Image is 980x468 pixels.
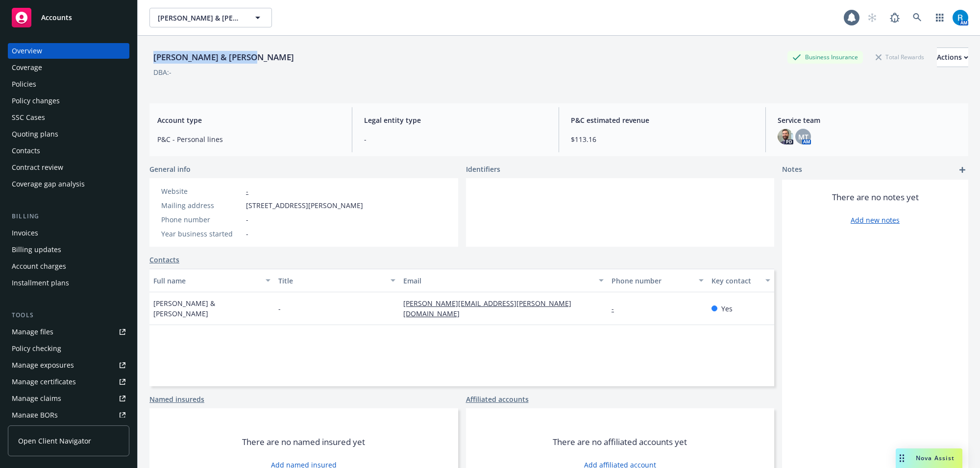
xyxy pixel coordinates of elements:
div: Billing updates [12,242,61,257]
div: Quoting plans [12,126,58,142]
span: Accounts [41,14,72,22]
span: There are no named insured yet [242,436,365,448]
span: Legal entity type [364,115,547,125]
a: Manage certificates [8,374,129,390]
span: General info [149,164,191,174]
span: Account type [157,115,340,125]
div: Email [403,276,593,286]
a: Policy changes [8,93,129,109]
a: Report a Bug [885,8,905,27]
a: Start snowing [862,8,882,27]
div: Policy checking [12,341,61,356]
span: MT [798,132,808,142]
div: Contract review [12,160,63,175]
div: Total Rewards [871,51,929,63]
button: Title [274,269,399,292]
a: Coverage [8,60,129,75]
span: [PERSON_NAME] & [PERSON_NAME] [158,13,243,23]
a: Billing updates [8,242,129,257]
a: Contacts [149,255,179,265]
a: - [246,187,248,196]
a: Manage files [8,324,129,340]
div: Drag to move [896,448,908,468]
span: Open Client Navigator [18,436,91,446]
span: - [246,229,248,239]
div: Invoices [12,225,38,241]
a: add [956,164,968,176]
span: Notes [782,164,802,176]
div: Policies [12,76,36,92]
div: [PERSON_NAME] & [PERSON_NAME] [149,51,298,64]
div: Policy changes [12,93,60,109]
a: Policy checking [8,341,129,356]
span: - [246,214,248,225]
div: SSC Cases [12,110,45,125]
button: Full name [149,269,274,292]
a: Installment plans [8,275,129,291]
button: Key contact [708,269,774,292]
a: Accounts [8,4,129,31]
a: Switch app [930,8,950,27]
div: Manage BORs [12,407,58,423]
img: photo [778,129,793,144]
div: DBA: - [153,67,171,77]
span: - [278,304,281,314]
a: - [612,304,622,313]
div: Manage certificates [12,374,76,390]
div: Year business started [161,229,242,239]
img: photo [953,10,968,25]
a: Contacts [8,143,129,159]
button: Nova Assist [896,448,962,468]
div: Website [161,186,242,196]
div: Phone number [612,276,693,286]
span: [STREET_ADDRESS][PERSON_NAME] [246,200,363,211]
span: - [364,134,547,144]
a: Manage BORs [8,407,129,423]
a: Search [907,8,927,27]
a: Invoices [8,225,129,241]
button: Email [399,269,608,292]
a: Overview [8,43,129,59]
div: Business Insurance [787,51,863,63]
span: Service team [778,115,960,125]
div: Mailing address [161,200,242,211]
div: Title [278,276,385,286]
div: Manage exposures [12,357,74,373]
button: [PERSON_NAME] & [PERSON_NAME] [149,8,272,27]
a: SSC Cases [8,110,129,125]
a: Add new notes [851,215,900,225]
a: Quoting plans [8,126,129,142]
div: Manage claims [12,391,61,406]
div: Phone number [161,214,242,225]
button: Actions [937,47,968,67]
div: Actions [937,48,968,67]
span: Nova Assist [916,454,955,462]
a: Account charges [8,258,129,274]
div: Contacts [12,143,40,159]
div: Key contact [711,276,759,286]
a: Manage claims [8,391,129,406]
div: Manage files [12,324,53,340]
span: P&C estimated revenue [571,115,754,125]
div: Installment plans [12,275,69,291]
div: Full name [153,276,260,286]
a: Policies [8,76,129,92]
a: Affiliated accounts [466,394,529,404]
button: Phone number [608,269,708,292]
span: Yes [721,304,733,314]
span: P&C - Personal lines [157,134,340,144]
a: Named insureds [149,394,204,404]
span: There are no affiliated accounts yet [553,436,687,448]
span: Identifiers [466,164,500,174]
span: [PERSON_NAME] & [PERSON_NAME] [153,298,270,319]
span: There are no notes yet [832,191,919,203]
div: Billing [8,211,129,221]
div: Coverage [12,60,42,75]
div: Tools [8,310,129,320]
a: Manage exposures [8,357,129,373]
a: Contract review [8,160,129,175]
a: [PERSON_NAME][EMAIL_ADDRESS][PERSON_NAME][DOMAIN_NAME] [403,299,571,318]
div: Coverage gap analysis [12,176,85,192]
span: $113.16 [571,134,754,144]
